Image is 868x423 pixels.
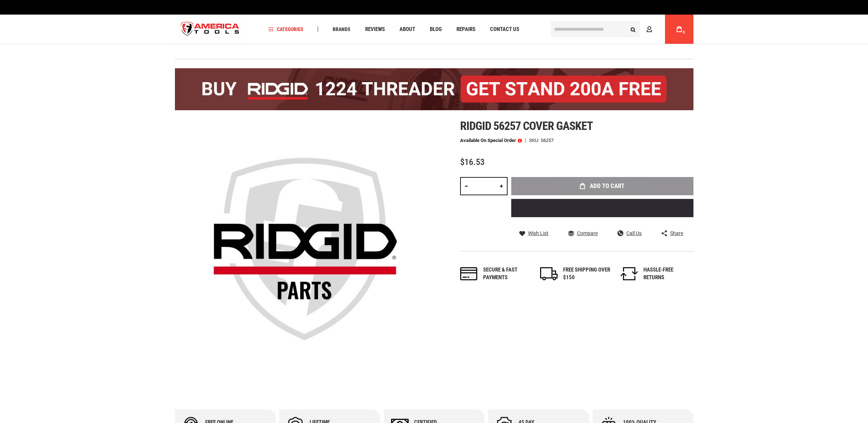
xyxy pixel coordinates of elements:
[626,22,640,36] button: Search
[617,230,642,237] a: Call Us
[620,267,638,280] img: returns
[430,27,442,32] span: Blog
[670,231,683,236] span: Share
[365,27,385,32] span: Reviews
[175,16,246,43] img: America Tools
[487,24,523,34] a: Contact Us
[456,27,475,32] span: Repairs
[672,15,686,44] a: 0
[643,266,691,282] div: HASSLE-FREE RETURNS
[265,24,307,34] a: Categories
[175,119,434,378] img: main product photo
[460,119,593,133] span: Ridgid 56257 cover gasket
[541,138,554,143] div: 56257
[529,138,541,143] strong: SKU
[577,231,598,236] span: Compare
[528,231,548,236] span: Wish List
[563,266,611,282] div: FREE SHIPPING OVER $150
[427,24,445,34] a: Blog
[540,267,558,280] img: shipping
[333,27,351,32] span: Brands
[453,24,479,34] a: Repairs
[490,27,519,32] span: Contact Us
[399,27,415,32] span: About
[362,24,388,34] a: Reviews
[268,27,303,32] span: Categories
[460,138,522,143] p: Available on Special Order
[460,157,485,167] span: $16.53
[568,230,598,237] a: Compare
[483,266,531,282] div: Secure & fast payments
[519,230,548,237] a: Wish List
[329,24,354,34] a: Brands
[626,231,642,236] span: Call Us
[396,24,418,34] a: About
[175,68,693,110] img: BOGO: Buy the RIDGID® 1224 Threader (26092), get the 92467 200A Stand FREE!
[683,30,685,34] span: 0
[175,16,246,43] a: store logo
[460,267,478,280] img: payments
